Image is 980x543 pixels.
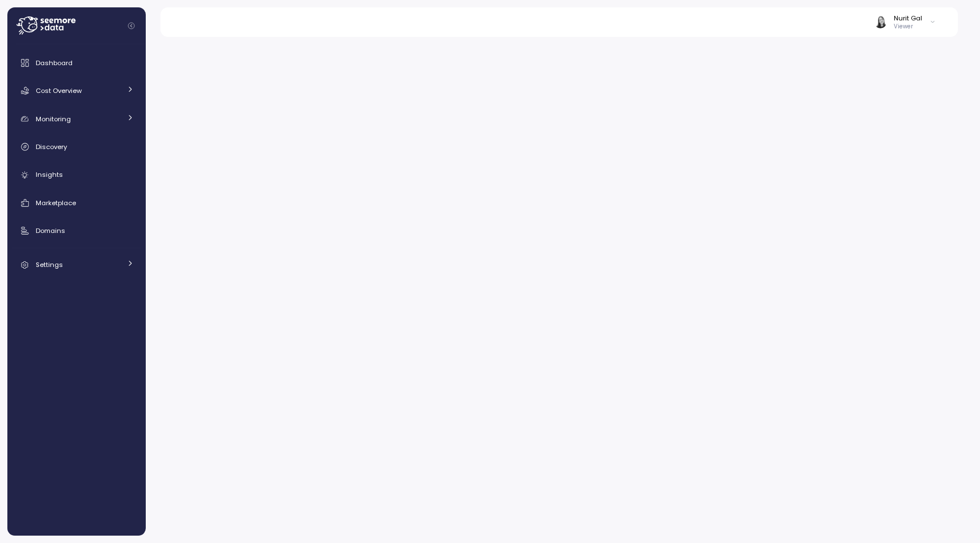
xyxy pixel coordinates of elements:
a: Discovery [12,135,141,158]
a: Settings [12,253,141,276]
div: Nurit Gal [894,14,922,23]
span: Marketplace [36,198,76,207]
p: Viewer [894,23,922,31]
button: Collapse navigation [124,22,138,30]
span: Cost Overview [36,86,82,95]
span: Discovery [36,142,67,151]
a: Monitoring [12,108,141,130]
a: Cost Overview [12,79,141,102]
a: Marketplace [12,192,141,214]
span: Settings [36,260,63,269]
span: Dashboard [36,58,73,67]
a: Domains [12,219,141,242]
span: Insights [36,170,63,179]
a: Insights [12,164,141,186]
a: Dashboard [12,52,141,74]
img: ACg8ocIVugc3DtI--ID6pffOeA5XcvoqExjdOmyrlhjOptQpqjom7zQ=s96-c [875,16,886,28]
span: Monitoring [36,114,71,124]
span: Domains [36,226,65,235]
